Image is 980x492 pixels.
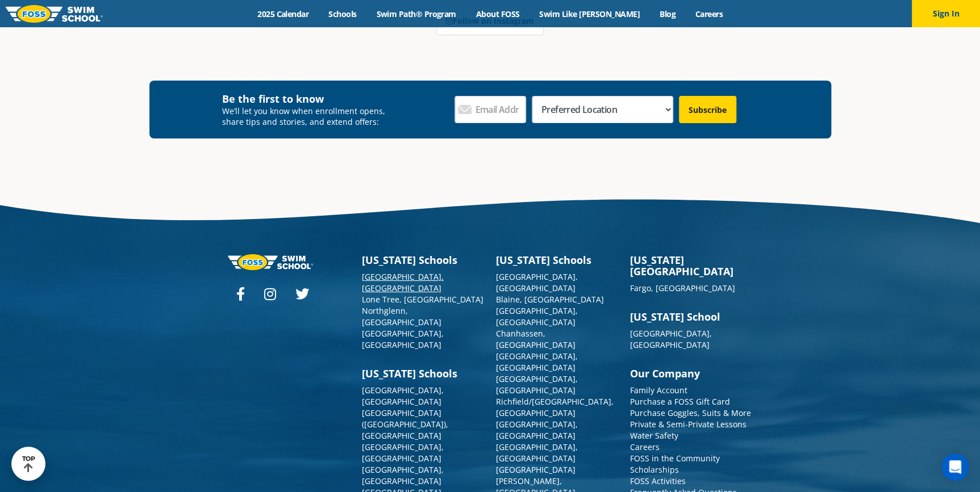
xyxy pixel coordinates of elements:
[496,441,578,464] a: [GEOGRAPHIC_DATA], [GEOGRAPHIC_DATA]
[630,407,751,418] a: Purchase Goggles, Suits & More
[649,9,685,19] a: Blog
[362,305,441,327] a: Northglenn, [GEOGRAPHIC_DATA]
[630,464,679,475] a: Scholarships
[630,283,735,293] a: Fargo, [GEOGRAPHIC_DATA]
[319,9,366,19] a: Schools
[529,9,650,19] a: Swim Like [PERSON_NAME]
[496,305,578,327] a: [GEOGRAPHIC_DATA], [GEOGRAPHIC_DATA]
[366,9,466,19] a: Swim Path® Program
[630,254,753,277] h3: [US_STATE][GEOGRAPHIC_DATA]
[496,419,578,441] a: [GEOGRAPHIC_DATA], [GEOGRAPHIC_DATA]
[630,419,747,430] a: Private & Semi-Private Lessons
[630,396,730,407] a: Purchase a FOSS Gift Card
[454,96,526,123] input: Email Address
[630,441,660,452] a: Careers
[222,106,393,127] p: We’ll let you know when enrollment opens, share tips and stories, and extend offers:
[630,368,753,379] h3: Our Company
[630,453,720,464] a: FOSS in the Community
[22,455,35,473] div: TOP
[362,464,444,486] a: [GEOGRAPHIC_DATA], [GEOGRAPHIC_DATA]
[496,271,578,293] a: [GEOGRAPHIC_DATA], [GEOGRAPHIC_DATA]
[362,368,485,379] h3: [US_STATE] Schools
[222,92,393,106] h4: Be the first to know
[630,311,753,322] h3: [US_STATE] School
[496,328,576,350] a: Chanhassen, [GEOGRAPHIC_DATA]
[941,453,969,481] div: Open Intercom Messenger
[630,328,712,350] a: [GEOGRAPHIC_DATA], [GEOGRAPHIC_DATA]
[496,351,578,373] a: [GEOGRAPHIC_DATA], [GEOGRAPHIC_DATA]
[496,396,614,418] a: Richfield/[GEOGRAPHIC_DATA], [GEOGRAPHIC_DATA]
[630,430,678,441] a: Water Safety
[362,407,448,441] a: [GEOGRAPHIC_DATA] ([GEOGRAPHIC_DATA]), [GEOGRAPHIC_DATA]
[362,271,444,293] a: [GEOGRAPHIC_DATA], [GEOGRAPHIC_DATA]
[362,441,444,464] a: [GEOGRAPHIC_DATA], [GEOGRAPHIC_DATA]
[496,254,619,266] h3: [US_STATE] Schools
[362,294,483,305] a: Lone Tree, [GEOGRAPHIC_DATA]
[362,385,444,407] a: [GEOGRAPHIC_DATA], [GEOGRAPHIC_DATA]
[466,9,529,19] a: About FOSS
[496,294,604,305] a: Blaine, [GEOGRAPHIC_DATA]
[248,9,319,19] a: 2025 Calendar
[362,328,444,350] a: [GEOGRAPHIC_DATA], [GEOGRAPHIC_DATA]
[685,9,732,19] a: Careers
[679,96,736,123] input: Subscribe
[228,254,313,270] img: Foss-logo-horizontal-white.svg
[6,5,103,23] img: FOSS Swim School Logo
[630,476,686,486] a: FOSS Activities
[496,373,578,396] a: [GEOGRAPHIC_DATA], [GEOGRAPHIC_DATA]
[630,385,687,396] a: Family Account
[362,254,485,266] h3: [US_STATE] Schools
